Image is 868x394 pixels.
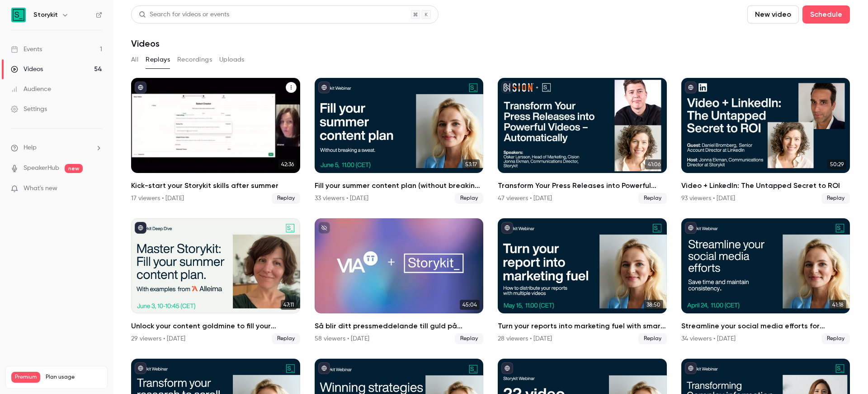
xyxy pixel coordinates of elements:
div: 17 viewers • [DATE] [131,194,184,203]
div: 58 viewers • [DATE] [315,334,369,343]
span: Replay [272,193,300,204]
a: SpeakerHub [24,163,59,173]
button: Uploads [219,53,245,67]
li: Video + LinkedIn: The Untapped Secret to ROI [681,78,850,204]
span: 45:04 [460,300,480,310]
span: 41:06 [645,159,663,169]
a: 41:06Transform Your Press Releases into Powerful Videos – Automatically47 viewers • [DATE]Replay [498,78,667,204]
span: Replay [821,333,850,344]
img: Storykit [11,8,26,22]
div: 47 viewers • [DATE] [498,194,552,203]
h6: Storykit [33,10,58,19]
li: Fill your summer content plan (without breaking a sweat) [315,78,484,204]
li: help-dropdown-opener [11,143,102,153]
span: 38:50 [644,300,663,310]
button: published [135,82,146,93]
button: Recordings [177,53,212,67]
button: published [501,362,513,374]
li: Så blir ditt pressmeddelande till guld på sociala medier [315,218,484,344]
div: Search for videos or events [139,10,229,19]
button: unpublished [501,82,513,93]
button: New video [747,5,799,24]
h2: Fill your summer content plan (without breaking a sweat) [315,180,484,191]
h2: Video + LinkedIn: The Untapped Secret to ROI [681,180,850,191]
section: Videos [131,5,850,389]
a: 42:36Kick-start your Storykit skills after summer17 viewers • [DATE]Replay [131,78,300,204]
div: 34 viewers • [DATE] [681,334,736,343]
button: All [131,53,138,67]
li: Streamline your social media efforts for maximum impact [681,218,850,344]
button: published [318,82,330,93]
button: published [135,222,146,234]
button: published [501,222,513,234]
span: Replay [455,193,483,204]
button: published [685,82,697,93]
li: Unlock your content goldmine to fill your summer calendar [131,218,300,344]
span: Replay [638,193,667,204]
div: 33 viewers • [DATE] [315,194,368,203]
span: Premium [11,372,40,383]
li: Kick-start your Storykit skills after summer [131,78,300,204]
span: 47:11 [281,300,297,310]
a: 47:11Unlock your content goldmine to fill your summer calendar29 viewers • [DATE]Replay [131,218,300,344]
span: Replay [455,333,483,344]
a: 53:17Fill your summer content plan (without breaking a sweat)33 viewers • [DATE]Replay [315,78,484,204]
a: 50:29Video + LinkedIn: The Untapped Secret to ROI93 viewers • [DATE]Replay [681,78,850,204]
h2: Turn your reports into marketing fuel with smart distribution [498,321,667,332]
button: Schedule [802,5,850,24]
button: published [685,362,697,374]
div: Settings [11,105,47,114]
span: 53:17 [462,159,480,169]
button: Replays [146,53,170,67]
li: Transform Your Press Releases into Powerful Videos – Automatically [498,78,667,204]
span: new [65,164,83,173]
span: What's new [24,184,57,193]
button: published [135,362,146,374]
div: Videos [11,65,43,74]
h1: Videos [131,38,160,49]
h2: Kick-start your Storykit skills after summer [131,180,300,191]
iframe: Noticeable Trigger [91,185,102,193]
span: Replay [272,333,300,344]
div: Audience [11,85,51,94]
span: Plan usage [46,374,102,381]
button: published [685,222,697,234]
span: Replay [821,193,850,204]
a: 41:18Streamline your social media efforts for maximum impact34 viewers • [DATE]Replay [681,218,850,344]
span: 41:18 [830,300,846,310]
li: Turn your reports into marketing fuel with smart distribution [498,218,667,344]
div: 93 viewers • [DATE] [681,194,735,203]
span: Replay [638,333,667,344]
h2: Transform Your Press Releases into Powerful Videos – Automatically [498,180,667,191]
h2: Så blir ditt pressmeddelande till guld på sociala medier [315,321,484,332]
div: 29 viewers • [DATE] [131,334,185,343]
h2: Streamline your social media efforts for maximum impact [681,321,850,332]
span: Help [24,143,37,153]
a: 45:04Så blir ditt pressmeddelande till guld på sociala medier58 viewers • [DATE]Replay [315,218,484,344]
h2: Unlock your content goldmine to fill your summer calendar [131,321,300,332]
div: 28 viewers • [DATE] [498,334,552,343]
span: 42:36 [278,159,297,169]
button: published [318,362,330,374]
button: unpublished [318,222,330,234]
div: Events [11,45,42,54]
a: 38:50Turn your reports into marketing fuel with smart distribution28 viewers • [DATE]Replay [498,218,667,344]
span: 50:29 [827,159,846,169]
